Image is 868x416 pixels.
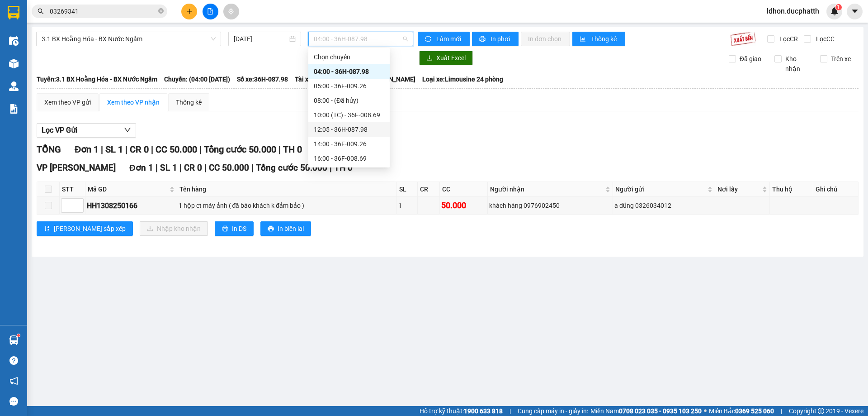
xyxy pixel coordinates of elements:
span: In DS [232,224,246,234]
div: 08:00 - (Đã hủy) [314,96,384,105]
strong: 0369 525 060 [735,407,774,415]
span: SL 1 [160,163,177,173]
span: | [781,406,782,416]
span: Kho nhận [782,54,813,74]
button: aim [223,4,239,19]
span: file-add [207,8,213,14]
span: bar-chart [580,36,587,43]
span: Tài xế: [PERSON_NAME] - [PERSON_NAME] [295,74,415,84]
span: Cung cấp máy in - giấy in: [518,406,588,416]
span: printer [268,225,274,233]
span: ⚪️ [704,409,707,413]
span: Người nhận [490,184,604,194]
div: a dũng 0326034012 [614,201,713,210]
button: bar-chartThống kê [572,32,625,46]
div: 1 [398,201,416,210]
button: syncLàm mới [418,32,470,46]
th: CR [418,182,440,197]
span: | [251,163,254,173]
div: khách hàng 0976902450 [489,201,611,210]
span: printer [222,225,228,233]
span: Thống kê [591,34,618,44]
span: sort-ascending [44,225,50,233]
span: | [151,144,153,155]
span: copyright [818,408,824,414]
span: Số xe: 36H-087.98 [237,74,288,84]
button: printerIn phơi [472,32,519,46]
div: Thống kê [176,97,202,107]
span: Mã GD [88,184,168,194]
span: Miền Nam [590,406,702,416]
span: Nơi lấy [717,184,760,194]
span: Lọc CC [812,34,836,44]
span: message [9,397,18,406]
span: CC 50.000 [156,144,197,155]
span: Lọc CR [776,34,799,44]
span: Đã giao [736,54,765,64]
span: Xuất Excel [436,53,466,63]
div: 05:00 - 36F-009.26 [314,81,384,91]
span: In biên lai [278,224,304,234]
span: Đơn 1 [129,163,153,173]
input: Tìm tên, số ĐT hoặc mã đơn [50,6,156,16]
th: STT [60,182,85,197]
div: HH1308250166 [87,200,175,211]
b: Tuyến: 3.1 BX Hoằng Hóa - BX Nước Ngầm [37,76,157,83]
span: Trên xe [827,54,854,64]
span: | [509,406,511,416]
span: notification [9,377,18,385]
span: Tổng cước 50.000 [256,163,327,173]
th: SL [397,182,418,197]
button: file-add [203,4,218,19]
img: icon-new-feature [830,7,839,15]
button: printerIn biên lai [260,221,311,236]
div: 1 hộp ct máy ảnh ( đã báo khách k đảm bảo ) [179,201,395,210]
div: Xem theo VP gửi [44,97,91,107]
span: plus [186,8,193,14]
button: downloadNhập kho nhận [140,221,208,236]
span: download [426,55,433,62]
span: TH 0 [334,163,353,173]
th: Tên hàng [177,182,397,197]
span: close-circle [158,8,164,14]
div: Chọn chuyến [314,52,384,62]
span: In phơi [491,34,511,44]
img: warehouse-icon [9,81,19,91]
strong: 0708 023 035 - 0935 103 250 [619,407,702,415]
span: CR 0 [130,144,149,155]
img: 9k= [730,32,756,46]
div: 14:00 - 36F-009.26 [314,139,384,149]
span: 04:00 - 36H-087.98 [314,32,408,46]
span: 3.1 BX Hoằng Hóa - BX Nước Ngầm [42,32,216,46]
img: warehouse-icon [9,59,19,68]
span: aim [228,8,234,14]
span: TH 0 [283,144,302,155]
div: 50.000 [441,199,486,212]
span: | [278,144,281,155]
th: CC [440,182,488,197]
span: Hỗ trợ kỹ thuật: [420,406,503,416]
img: solution-icon [9,104,19,114]
button: printerIn DS [215,221,254,236]
sup: 1 [835,4,842,10]
span: Lọc VP Gửi [42,124,77,136]
sup: 1 [17,334,20,337]
span: Chuyến: (04:00 [DATE]) [164,74,230,84]
span: [PERSON_NAME] sắp xếp [54,224,126,234]
span: Người gửi [615,184,706,194]
span: close-circle [158,7,164,16]
div: 12:05 - 36H-087.98 [314,124,384,134]
span: VP [PERSON_NAME] [37,163,116,173]
span: down [124,126,131,134]
div: 16:00 - 36F-008.69 [314,153,384,163]
img: warehouse-icon [9,36,19,46]
span: | [125,144,127,155]
span: | [179,163,182,173]
div: Chọn chuyến [308,50,390,64]
span: caret-down [851,7,859,15]
button: caret-down [847,4,863,19]
img: logo-vxr [8,6,19,19]
span: | [156,163,158,173]
strong: 1900 633 818 [464,407,503,415]
span: CC 50.000 [209,163,249,173]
